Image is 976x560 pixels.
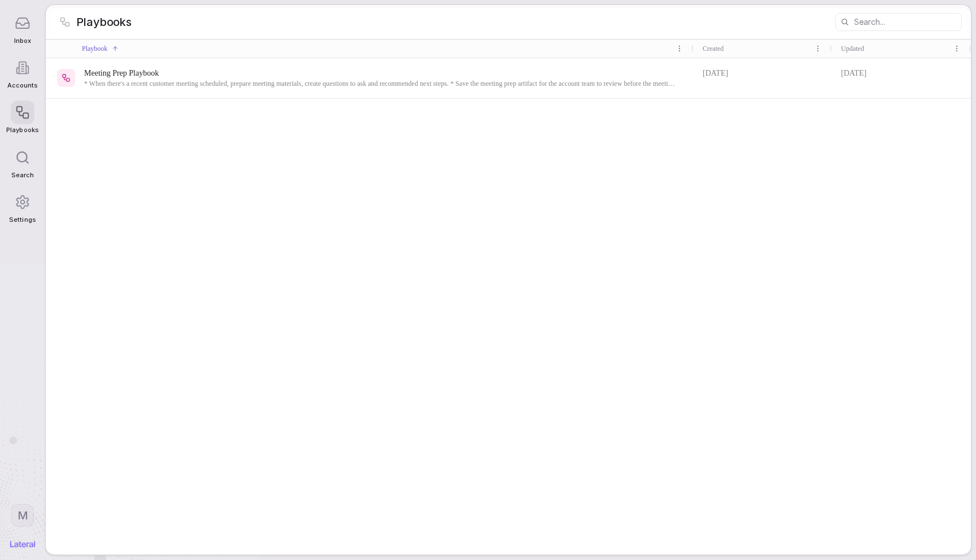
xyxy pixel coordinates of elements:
a: Accounts [6,50,38,95]
input: Search... [854,14,961,30]
span: Inbox [14,37,31,45]
span: * When there's a recent customer meeting scheduled, prepare meeting materials, create questions t... [84,79,678,88]
img: Lateral [10,541,35,548]
span: Playbook [82,43,107,54]
span: Accounts [7,82,38,89]
span: Playbooks [76,14,132,30]
span: Updated [841,43,864,54]
span: [DATE] [703,68,728,79]
a: Inbox [6,6,38,50]
a: Playbooks [6,95,38,139]
span: Search [11,172,34,179]
span: Settings [9,216,36,224]
span: Playbooks [6,126,38,134]
span: M [18,508,28,523]
span: [DATE] [841,68,866,79]
span: Meeting Prep Playbook [84,68,678,79]
span: Created [703,43,724,54]
a: Settings [6,185,38,229]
